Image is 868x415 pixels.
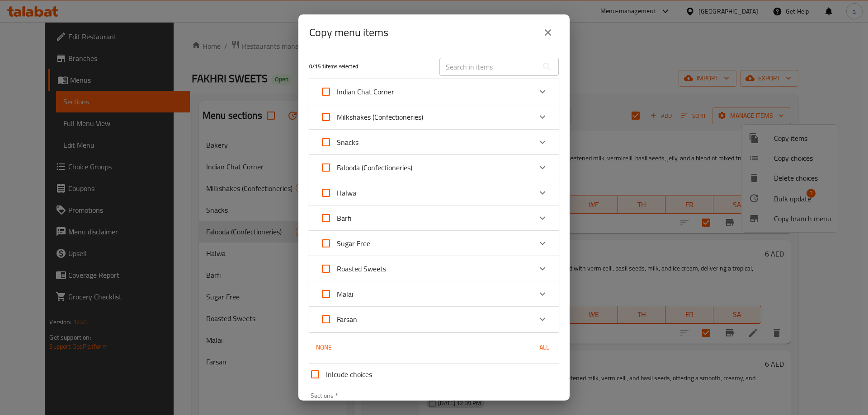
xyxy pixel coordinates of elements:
label: Acknowledge [315,283,353,305]
h5: 0 / 151 items selected [309,63,429,70]
div: Expand [309,307,559,332]
span: Indian Chat Corner [337,85,394,98]
label: Acknowledge [315,131,359,153]
span: Malai [337,287,353,301]
label: Acknowledge [315,207,351,229]
div: Expand [309,104,559,130]
div: Expand [309,180,559,205]
span: Barfi [337,211,351,225]
div: Expand [309,79,559,104]
label: Acknowledge [315,308,357,330]
span: Snacks [337,135,359,149]
label: Acknowledge [315,233,370,254]
div: Expand [309,130,559,155]
button: All [530,339,559,356]
div: Expand [309,155,559,180]
div: Expand [309,231,559,256]
label: Acknowledge [315,106,423,128]
div: Expand [309,256,559,281]
label: Acknowledge [315,81,394,103]
input: Search in items [439,58,538,76]
span: None [313,342,335,353]
label: Acknowledge [315,258,386,280]
span: All [533,342,555,353]
label: Acknowledge [315,157,412,178]
span: Falooda (Confectioneries) [337,161,412,174]
div: Expand [309,205,559,231]
span: Sugar Free [337,237,370,250]
span: Roasted Sweets [337,262,386,275]
span: Farsan [337,312,357,326]
span: Milkshakes (Confectioneries) [337,110,423,124]
button: None [309,339,338,356]
label: Acknowledge [315,182,356,204]
div: Expand [309,281,559,307]
h2: Copy menu items [309,25,388,40]
button: close [537,22,559,43]
span: Halwa [337,186,356,200]
span: Inlcude choices [326,369,372,380]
